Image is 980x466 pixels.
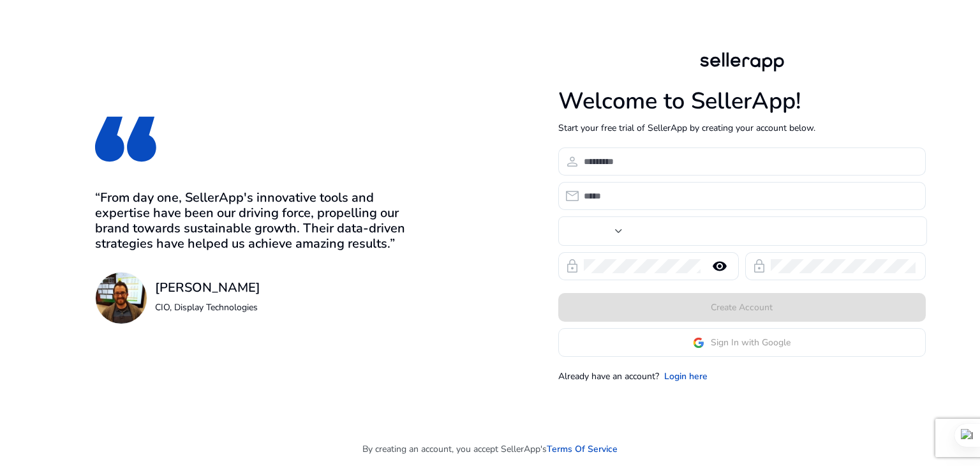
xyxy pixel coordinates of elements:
[565,188,580,204] span: email
[558,121,926,135] p: Start your free trial of SellerApp by creating your account below.
[95,190,422,252] h3: “From day one, SellerApp's innovative tools and expertise have been our driving force, propelling...
[155,301,260,314] p: CIO, Display Technologies
[704,259,735,274] mat-icon: remove_red_eye
[558,87,926,115] h1: Welcome to SellerApp!
[558,370,659,383] p: Already have an account?
[664,370,708,383] a: Login here
[752,259,767,274] span: lock
[547,442,618,456] a: Terms Of Service
[565,259,580,274] span: lock
[565,154,580,169] span: person
[155,280,260,296] h3: [PERSON_NAME]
